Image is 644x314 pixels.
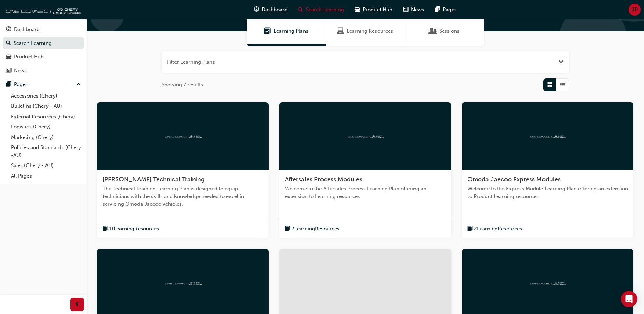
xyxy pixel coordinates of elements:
[558,58,564,66] button: Open the filter
[14,53,44,61] div: Product Hub
[3,51,84,63] a: Product Hub
[3,23,84,36] a: Dashboard
[274,27,308,35] span: Learning Plans
[629,4,641,16] button: JP
[285,176,362,183] span: Aftersales Process Modules
[8,171,84,181] a: All Pages
[363,6,392,14] span: Product Hub
[411,6,424,14] span: News
[285,185,445,200] span: Welcome to the Aftersales Process Learning Plan offering an extension to Learning resources.
[3,78,84,91] button: Pages
[355,5,360,14] span: car-icon
[529,280,566,286] img: oneconnect
[164,280,202,286] img: oneconnect
[347,133,384,139] img: oneconnect
[103,176,205,183] span: [PERSON_NAME] Technical Training
[474,225,522,233] span: 2 Learning Resources
[349,3,398,17] a: car-iconProduct Hub
[285,225,339,233] button: book-icon2LearningResources
[254,5,259,14] span: guage-icon
[621,291,637,307] div: Open Intercom Messenger
[467,185,628,200] span: Welcome to the Express Module Learning Plan offering an extension to Product Learning resources.
[632,6,638,14] span: JP
[429,3,462,17] a: pages-iconPages
[6,82,11,88] span: pages-icon
[279,102,451,239] a: oneconnectAftersales Process ModulesWelcome to the Aftersales Process Learning Plan offering an e...
[560,81,565,89] span: List
[14,67,27,75] div: News
[3,3,81,16] img: oneconnect
[285,225,290,233] span: book-icon
[405,16,484,46] a: SessionsSessions
[103,185,263,208] span: The Technical Training Learning Plan is designed to equip technicians with the skills and knowled...
[3,22,84,78] button: DashboardSearch LearningProduct HubNews
[430,27,437,35] span: Sessions
[6,68,11,74] span: news-icon
[306,6,344,14] span: Search Learning
[14,25,40,33] div: Dashboard
[3,37,84,50] a: Search Learning
[529,133,566,139] img: oneconnect
[249,3,293,17] a: guage-iconDashboard
[403,5,408,14] span: news-icon
[97,102,269,239] a: oneconnect[PERSON_NAME] Technical TrainingThe Technical Training Learning Plan is designed to equ...
[6,54,11,60] span: car-icon
[8,132,84,143] a: Marketing (Chery)
[467,176,561,183] span: Omoda Jaecoo Express Modules
[76,80,81,89] span: up-icon
[467,225,473,233] span: book-icon
[6,27,11,33] span: guage-icon
[291,225,339,233] span: 2 Learning Resources
[3,65,84,77] a: News
[262,6,288,14] span: Dashboard
[103,225,159,233] button: book-icon11LearningResources
[162,81,203,89] span: Showing 7 results
[347,27,393,35] span: Learning Resources
[6,40,11,47] span: search-icon
[103,225,108,233] span: book-icon
[8,91,84,101] a: Accessories (Chery)
[8,160,84,171] a: Sales (Chery - AU)
[164,133,202,139] img: oneconnect
[14,81,28,88] div: Pages
[264,27,271,35] span: Learning Plans
[8,101,84,111] a: Bulletins (Chery - AU)
[75,300,80,309] span: prev-icon
[435,5,440,14] span: pages-icon
[326,16,405,46] a: Learning ResourcesLearning Resources
[462,102,633,239] a: oneconnectOmoda Jaecoo Express ModulesWelcome to the Express Module Learning Plan offering an ext...
[8,122,84,132] a: Logistics (Chery)
[337,27,344,35] span: Learning Resources
[547,81,552,89] span: Grid
[293,3,349,17] a: search-iconSearch Learning
[439,27,459,35] span: Sessions
[8,111,84,122] a: External Resources (Chery)
[398,3,429,17] a: news-iconNews
[247,16,326,46] a: Learning PlansLearning Plans
[467,225,522,233] button: book-icon2LearningResources
[443,6,457,14] span: Pages
[109,225,159,233] span: 11 Learning Resources
[8,142,84,160] a: Policies and Standards (Chery -AU)
[298,5,303,14] span: search-icon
